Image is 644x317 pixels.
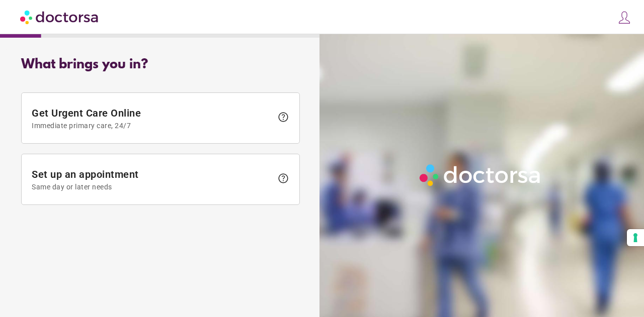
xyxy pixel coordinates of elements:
[277,111,289,123] span: help
[32,183,272,191] span: Same day or later needs
[277,172,289,184] span: help
[20,6,100,28] img: Doctorsa.com
[617,11,631,25] img: icons8-customer-100.png
[32,107,272,130] span: Get Urgent Care Online
[21,57,300,72] div: What brings you in?
[32,122,272,130] span: Immediate primary care, 24/7
[416,161,545,189] img: Logo-Doctorsa-trans-White-partial-flat.png
[32,168,272,191] span: Set up an appointment
[627,229,644,246] button: Your consent preferences for tracking technologies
